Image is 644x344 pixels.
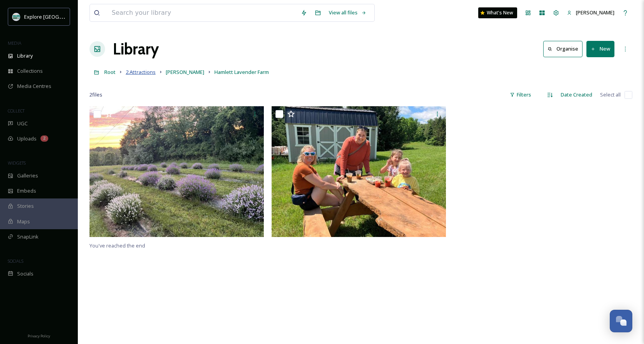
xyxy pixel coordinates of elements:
[563,5,618,20] a: [PERSON_NAME]
[126,68,156,75] span: 2.Attractions
[8,160,26,166] span: WIDGETS
[28,333,50,339] span: Privacy Policy
[506,87,535,102] div: Filters
[17,120,28,127] span: UGC
[17,82,51,90] span: Media Centres
[17,172,38,179] span: Galleries
[610,310,632,332] button: Open Chat
[478,7,517,18] a: What's New
[214,67,269,77] a: Hamlett Lavender Farm
[108,4,297,21] input: Search your library
[89,242,145,249] span: You've reached the end
[17,135,37,142] span: Uploads
[89,106,264,237] img: Hamlett laverndar.jpeg
[557,87,596,102] div: Date Created
[17,67,43,75] span: Collections
[543,41,586,57] a: Organise
[17,233,39,240] span: SnapLink
[17,270,33,277] span: Socials
[12,13,20,21] img: 67e7af72-b6c8-455a-acf8-98e6fe1b68aa.avif
[166,67,204,77] a: [PERSON_NAME]
[24,13,131,20] span: Explore [GEOGRAPHIC_DATA][PERSON_NAME]
[8,258,23,264] span: SOCIALS
[104,68,116,75] span: Root
[166,68,204,75] span: [PERSON_NAME]
[17,218,30,225] span: Maps
[89,91,102,98] span: 2 file s
[8,108,25,114] span: COLLECT
[126,67,156,77] a: 2.Attractions
[543,41,583,57] button: Organise
[600,91,621,98] span: Select all
[576,9,614,16] span: [PERSON_NAME]
[17,187,36,195] span: Embeds
[40,135,48,142] div: 2
[113,37,159,61] a: Library
[17,52,33,60] span: Library
[325,5,370,20] a: View all files
[214,68,269,75] span: Hamlett Lavender Farm
[17,202,34,210] span: Stories
[272,106,446,237] img: hamlett lavendar.jpeg
[104,67,116,77] a: Root
[28,331,50,340] a: Privacy Policy
[586,41,614,57] button: New
[8,40,21,46] span: MEDIA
